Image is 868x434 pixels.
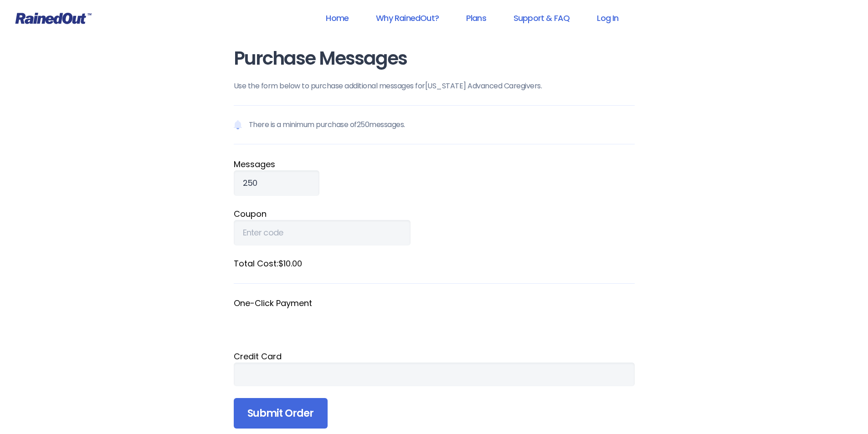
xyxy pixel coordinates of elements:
[234,309,635,338] iframe: Secure payment button frame
[234,350,635,363] div: Credit Card
[234,48,635,69] h1: Purchase Messages
[243,369,626,379] iframe: Secure card payment input frame
[502,8,581,28] a: Support & FAQ
[234,170,319,196] input: Qty
[234,398,328,429] input: Submit Order
[234,105,635,144] p: There is a minimum purchase of 250 messages.
[234,297,635,338] fieldset: One-Click Payment
[454,8,498,28] a: Plans
[234,257,635,270] label: Total Cost: $10.00
[364,8,451,28] a: Why RainedOut?
[234,158,635,170] label: Message s
[314,8,360,28] a: Home
[234,119,242,130] img: Notification icon
[234,81,635,92] p: Use the form below to purchase additional messages for [US_STATE] Advanced Caregivers .
[585,8,630,28] a: Log In
[234,220,411,245] input: Enter code
[234,208,635,220] label: Coupon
